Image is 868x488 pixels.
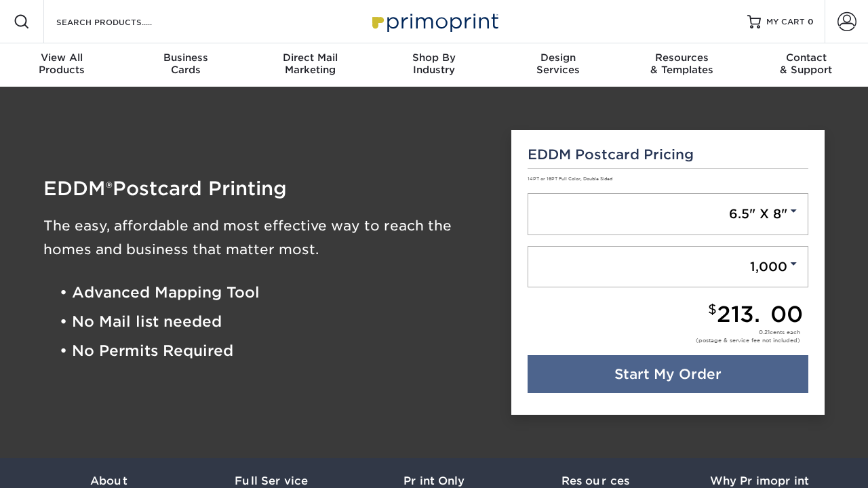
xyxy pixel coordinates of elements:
[124,52,248,76] div: Cards
[372,52,496,64] span: Shop By
[248,52,372,64] span: Direct Mail
[717,301,803,327] span: 213.00
[528,246,809,288] a: 1,000
[27,474,190,487] h3: About
[620,43,744,87] a: Resources& Templates
[678,474,841,487] h3: Why Primoprint
[496,52,620,64] span: Design
[515,474,678,487] h3: Resources
[696,328,800,344] div: cents each (postage & service fee not included)
[124,52,248,64] span: Business
[528,193,809,235] a: 6.5" X 8"
[60,278,491,307] li: • Advanced Mapping Tool
[248,43,372,87] a: Direct MailMarketing
[43,214,491,262] h3: The easy, affordable and most effective way to reach the homes and business that matter most.
[759,329,770,335] span: 0.21
[124,43,248,87] a: BusinessCards
[528,146,809,163] h5: EDDM Postcard Pricing
[708,302,717,317] small: $
[620,52,744,64] span: Resources
[744,43,868,87] a: Contact& Support
[766,16,805,28] span: MY CART
[248,52,372,76] div: Marketing
[496,43,620,87] a: DesignServices
[43,179,491,198] h1: EDDM Postcard Printing
[528,176,612,182] small: 14PT or 16PT Full Color, Double Sided
[372,43,496,87] a: Shop ByIndustry
[496,52,620,76] div: Services
[55,14,187,30] input: SEARCH PRODUCTS.....
[60,337,491,366] li: • No Permits Required
[60,307,491,336] li: • No Mail list needed
[353,474,515,487] h3: Print Only
[366,7,502,36] img: Primoprint
[744,52,868,64] span: Contact
[372,52,496,76] div: Industry
[528,355,809,393] a: Start My Order
[190,474,353,487] h3: Full Service
[620,52,744,76] div: & Templates
[106,178,113,198] span: ®
[744,52,868,76] div: & Support
[808,17,814,26] span: 0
